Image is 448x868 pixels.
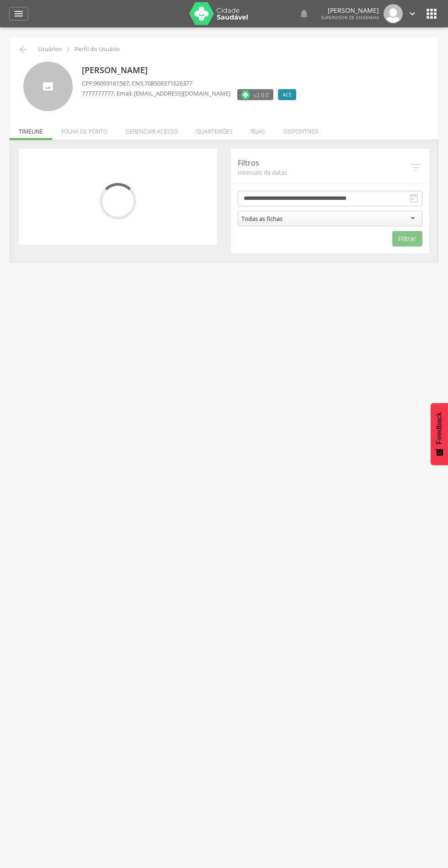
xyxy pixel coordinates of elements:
[94,79,129,87] span: 96093161587
[117,118,187,140] li: Gerenciar acesso
[392,231,422,246] button: Filtrar
[238,158,409,168] p: Filtros
[407,9,417,19] i: 
[82,79,301,88] p: CPF: , CNS:
[241,214,283,223] div: Todas as fichas
[9,7,28,21] a: 
[299,8,309,19] i: 
[38,46,62,53] p: Usuários
[254,90,269,99] span: v2.0.0
[52,118,117,140] li: Folha de ponto
[407,4,417,23] a: 
[274,118,328,140] li: Dispositivos
[187,118,242,140] li: Quarteirões
[321,14,379,21] span: Supervisor de Endemias
[409,161,422,174] i: 
[13,8,24,19] i: 
[238,168,409,177] span: Intervalo de datas
[18,44,29,55] i: Voltar
[144,79,192,87] span: 708508371626377
[75,46,120,53] p: Perfil do Usuário
[63,44,73,54] i: 
[283,91,292,98] span: ACE
[242,118,274,140] li: Ruas
[299,4,309,23] a: 
[82,64,301,76] p: [PERSON_NAME]
[82,89,230,98] p: , Email: [EMAIL_ADDRESS][DOMAIN_NAME]
[321,7,379,14] p: [PERSON_NAME]
[435,412,443,444] span: Feedback
[82,89,114,97] span: 7777777777
[424,6,439,21] i: 
[237,89,273,100] label: Versão do aplicativo
[408,193,419,204] i: 
[431,403,448,465] button: Feedback - Mostrar pesquisa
